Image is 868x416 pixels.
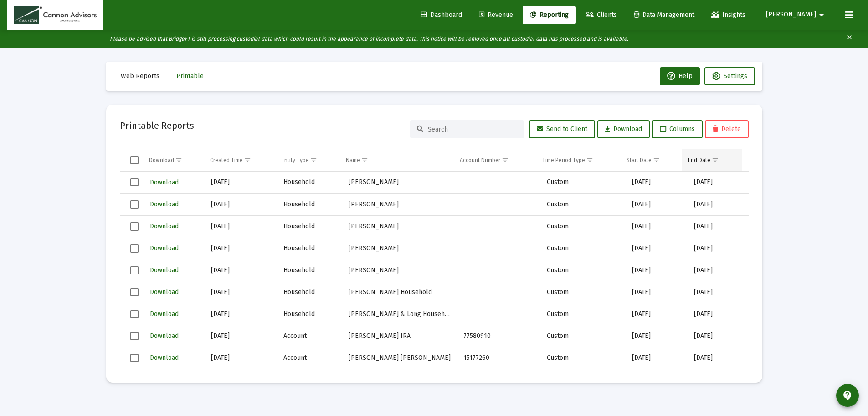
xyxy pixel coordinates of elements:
[150,310,179,318] span: Download
[277,237,342,259] td: Household
[472,6,520,24] a: Revenue
[540,216,626,237] td: Custom
[130,310,139,318] div: Select row
[110,36,628,42] i: Please be advised that BridgeFT is still processing custodial data which could result in the appe...
[667,72,693,80] span: Help
[130,266,139,274] div: Select row
[150,200,179,208] span: Download
[149,263,180,277] button: Download
[277,325,342,347] td: Account
[130,332,139,340] div: Select row
[712,157,719,163] span: Show filter options for column 'End Date'
[277,347,342,369] td: Account
[277,281,342,303] td: Household
[275,149,340,171] td: Column Entity Type
[660,67,700,85] button: Help
[205,194,277,216] td: [DATE]
[620,149,682,171] td: Column Start Date
[143,149,204,171] td: Column Download
[605,125,642,133] span: Download
[205,303,277,325] td: [DATE]
[277,172,342,194] td: Household
[626,172,688,194] td: [DATE]
[130,354,139,362] div: Select row
[120,118,194,133] h2: Printable Reports
[14,6,97,24] img: Dashboard
[457,325,540,347] td: 77580910
[149,351,180,364] button: Download
[816,6,827,24] mat-icon: arrow_drop_down
[205,347,277,369] td: [DATE]
[414,6,469,24] a: Dashboard
[205,325,277,347] td: [DATE]
[342,347,457,369] td: [PERSON_NAME] [PERSON_NAME]
[204,149,275,171] td: Column Created Time
[346,157,360,164] div: Name
[634,11,694,19] span: Data Management
[149,198,180,211] button: Download
[205,172,277,194] td: [DATE]
[626,237,688,259] td: [DATE]
[205,237,277,259] td: [DATE]
[529,120,595,138] button: Send to Client
[342,325,457,347] td: [PERSON_NAME] IRA
[688,259,748,281] td: [DATE]
[846,32,853,46] mat-icon: clear
[688,281,748,303] td: [DATE]
[130,222,139,231] div: Select row
[421,11,462,19] span: Dashboard
[540,369,626,391] td: Custom
[205,369,277,391] td: [DATE]
[428,126,517,133] input: Search
[705,120,749,138] button: Delete
[626,194,688,216] td: [DATE]
[130,288,139,296] div: Select row
[626,369,688,391] td: [DATE]
[537,125,587,133] span: Send to Client
[149,176,180,189] button: Download
[130,244,139,253] div: Select row
[653,157,660,163] span: Show filter options for column 'Start Date'
[766,11,816,19] span: [PERSON_NAME]
[339,149,453,171] td: Column Name
[540,259,626,281] td: Custom
[310,157,317,163] span: Show filter options for column 'Entity Type'
[149,242,180,255] button: Download
[479,11,513,19] span: Revenue
[361,157,368,163] span: Show filter options for column 'Name'
[540,325,626,347] td: Custom
[540,281,626,303] td: Custom
[342,303,457,325] td: [PERSON_NAME] & Long Household
[460,157,500,164] div: Account Number
[453,149,536,171] td: Column Account Number
[626,325,688,347] td: [DATE]
[244,157,251,163] span: Show filter options for column 'Created Time'
[130,200,139,209] div: Select row
[277,259,342,281] td: Household
[342,172,457,194] td: [PERSON_NAME]
[523,6,576,24] a: Reporting
[627,157,652,164] div: Start Date
[688,172,748,194] td: [DATE]
[660,125,695,133] span: Columns
[150,222,179,230] span: Download
[688,325,748,347] td: [DATE]
[586,157,593,163] span: Show filter options for column 'Time Period Type'
[342,194,457,216] td: [PERSON_NAME]
[502,157,508,163] span: Show filter options for column 'Account Number'
[652,120,703,138] button: Columns
[540,347,626,369] td: Custom
[150,288,179,296] span: Download
[277,303,342,325] td: Household
[682,149,742,171] td: Column End Date
[277,369,342,391] td: Household
[205,281,277,303] td: [DATE]
[342,281,457,303] td: [PERSON_NAME] Household
[688,347,748,369] td: [DATE]
[704,67,755,85] button: Settings
[540,172,626,194] td: Custom
[130,156,139,164] div: Select all
[842,390,853,401] mat-icon: contact_support
[169,67,211,85] button: Printable
[536,149,620,171] td: Column Time Period Type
